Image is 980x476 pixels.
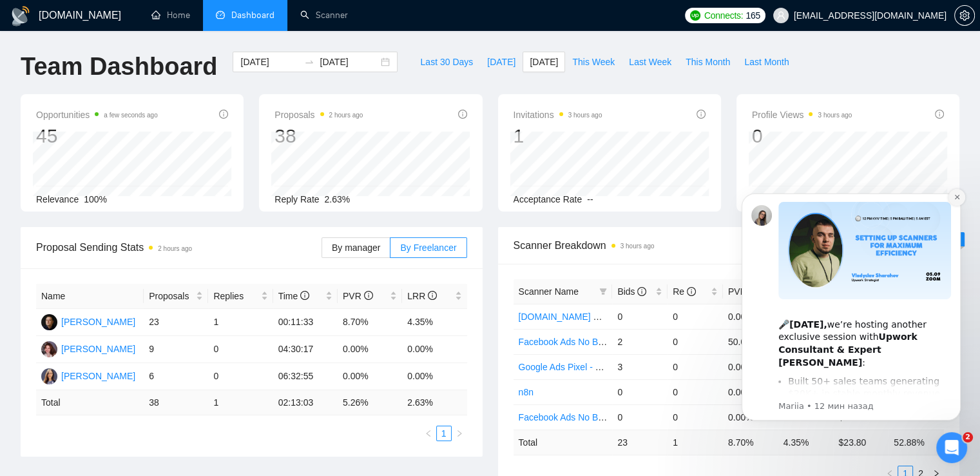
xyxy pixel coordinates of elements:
input: End date [320,55,378,69]
span: dashboard [216,10,225,19]
span: filter [599,288,607,295]
span: right [456,430,463,437]
span: Re [673,286,696,297]
td: 6 [144,363,208,390]
td: 0 [668,304,723,329]
div: 38 [274,124,363,148]
td: 0.00% [402,363,466,390]
a: setting [954,10,975,21]
span: By manager [332,243,380,253]
button: setting [954,5,975,26]
li: 1 [436,426,452,441]
span: info-circle [300,291,309,300]
a: DS[PERSON_NAME] [41,316,135,326]
input: Start date [240,55,299,69]
a: Google Ads Pixel - setup, troubleshooting, tracking [519,362,721,372]
td: 9 [144,336,208,363]
span: [DATE] [530,55,558,69]
span: Connects: [704,8,743,23]
a: n8n [519,387,533,397]
img: LY [41,341,57,357]
td: 0 [208,336,273,363]
span: LRR [407,291,437,301]
button: This Month [678,52,737,72]
button: Last Month [737,52,796,72]
th: Name [36,284,144,309]
span: 2.63% [325,194,351,204]
time: 3 hours ago [620,243,655,250]
span: info-circle [637,287,646,296]
td: 0 [668,404,723,430]
td: 0 [612,404,668,430]
span: user [776,11,785,20]
a: LY[PERSON_NAME] [41,343,135,353]
time: 3 hours ago [568,112,602,119]
div: [PERSON_NAME] [61,342,135,356]
button: Last 30 Days [413,52,480,72]
span: PVR [343,291,373,301]
span: info-circle [458,110,467,119]
td: 0.00% [338,336,402,363]
time: 2 hours ago [158,245,192,252]
td: 2.63 % [402,390,466,415]
td: 0 [668,354,723,379]
li: Next Page [452,426,467,441]
th: Replies [208,284,273,309]
td: 02:13:03 [273,390,338,415]
td: 0 [208,363,273,390]
button: right [452,426,467,441]
span: Bids [617,286,646,297]
span: Scanner Breakdown [514,237,945,253]
button: left [421,426,436,441]
span: Proposal Sending Stats [36,239,322,255]
div: [PERSON_NAME] [61,315,135,329]
span: Proposals [149,289,193,303]
span: Reply Rate [274,194,319,204]
span: 165 [745,8,760,23]
span: By Freelancer [400,243,456,253]
a: IV[PERSON_NAME] [41,370,135,381]
span: Proposals [274,107,363,123]
a: [DOMAIN_NAME] & other tools - [PERSON_NAME] [519,312,726,322]
span: info-circle [219,110,228,119]
a: searchScanner [300,10,348,21]
span: 2 [963,432,973,442]
span: Acceptance Rate [514,194,582,204]
span: setting [955,10,974,21]
a: Facebook Ads No Budget - V2 [519,337,640,347]
td: 1 [208,309,273,336]
img: logo [10,6,31,26]
span: Profile Views [752,107,852,123]
td: 1 [668,430,723,455]
button: [DATE] [523,52,565,72]
td: Total [36,390,144,415]
td: 0.00% [338,363,402,390]
td: 0 [612,379,668,404]
img: IV [41,368,57,384]
td: Total [514,430,613,455]
span: This Week [572,55,615,69]
span: to [304,57,314,67]
span: info-circle [935,110,944,119]
span: 100% [84,194,107,204]
time: 3 hours ago [818,112,852,119]
td: 3 [612,354,668,379]
span: swap-right [304,57,314,67]
a: 1 [437,426,451,441]
img: DS [41,314,57,330]
span: filter [597,282,610,301]
span: [DATE] [487,55,515,69]
td: 2 [612,329,668,354]
div: 1 [514,124,602,148]
td: 0 [612,304,668,329]
td: 0.00% [402,336,466,363]
th: Proposals [144,284,208,309]
span: Last 30 Days [420,55,473,69]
